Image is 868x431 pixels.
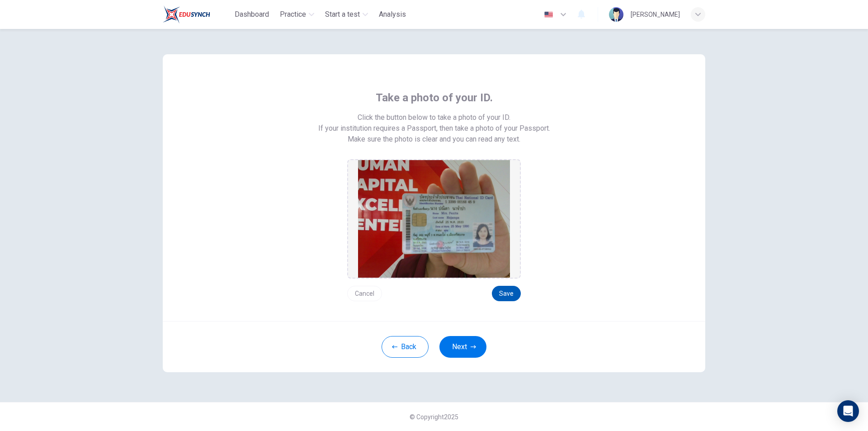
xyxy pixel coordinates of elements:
a: Train Test logo [163,5,231,24]
button: Dashboard [231,6,273,23]
button: Back [382,336,429,358]
button: Cancel [347,286,382,301]
span: © Copyright 2025 [410,413,458,421]
button: Save [492,286,521,301]
button: Next [439,336,486,358]
span: Analysis [379,9,406,20]
img: Profile picture [609,7,623,22]
img: preview screemshot [358,160,510,278]
span: Take a photo of your ID. [376,90,493,105]
button: Start a test [321,6,372,23]
span: Click the button below to take a photo of your ID. If your institution requires a Passport, then ... [318,112,550,134]
span: Start a test [325,9,360,20]
span: Practice [280,9,306,20]
button: Analysis [375,6,410,23]
button: Practice [276,6,318,23]
img: en [543,11,554,18]
img: Train Test logo [163,5,210,24]
div: Open Intercom Messenger [837,400,859,422]
div: [PERSON_NAME] [631,9,680,20]
span: Dashboard [235,9,269,20]
span: Make sure the photo is clear and you can read any text. [348,134,520,145]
